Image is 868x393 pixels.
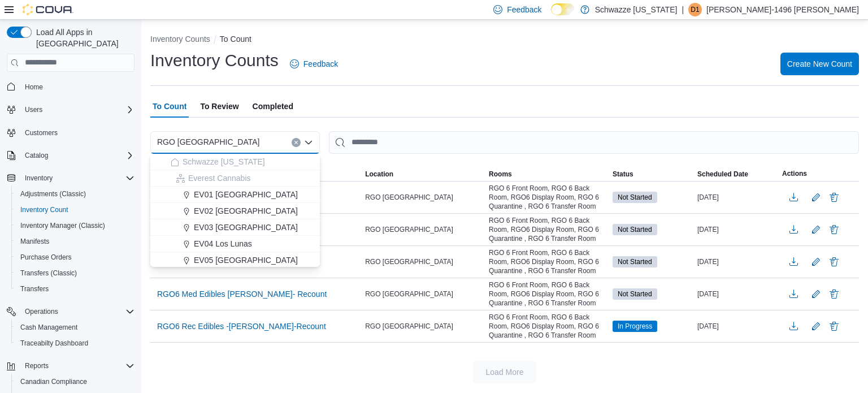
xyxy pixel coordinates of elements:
[695,167,780,181] button: Scheduled Date
[16,219,134,232] span: Inventory Manager (Classic)
[16,282,134,296] span: Transfers
[20,205,68,214] span: Inventory Count
[150,219,320,236] button: EV03 [GEOGRAPHIC_DATA]
[25,105,42,114] span: Users
[16,282,53,296] a: Transfers
[20,305,134,318] span: Operations
[20,253,72,262] span: Purchase Orders
[697,170,748,179] span: Scheduled Date
[487,310,610,342] div: RGO 6 Front Room, RGO 6 Back Room, RGO6 Display Room, RGO 6 Quarantine , RGO 6 Transfer Room
[11,202,139,218] button: Inventory Count
[150,34,210,44] button: Inventory Counts
[20,221,105,230] span: Inventory Manager (Classic)
[20,126,62,140] a: Customers
[20,149,53,162] button: Catalog
[487,246,610,278] div: RGO 6 Front Room, RGO 6 Back Room, RGO6 Display Room, RGO 6 Quarantine , RGO 6 Transfer Room
[150,170,320,187] button: Everest Cannabis
[20,359,53,373] button: Reports
[487,167,610,181] button: Rooms
[157,321,326,332] span: RGO6 Rec Edibles -[PERSON_NAME]-Recount
[25,307,58,316] span: Operations
[20,80,47,94] a: Home
[2,102,139,118] button: Users
[194,222,298,233] span: EV03 [GEOGRAPHIC_DATA]
[153,318,331,335] button: RGO6 Rec Edibles -[PERSON_NAME]-Recount
[304,138,313,147] button: Close list of options
[150,154,320,170] button: Schwazze [US_STATE]
[329,131,859,154] input: This is a search bar. After typing your query, hit enter to filter the results lower in the page.
[25,151,48,160] span: Catalog
[695,191,780,204] div: [DATE]
[618,321,652,331] span: In Progress
[618,224,652,235] span: Not Started
[487,214,610,245] div: RGO 6 Front Room, RGO 6 Back Room, RGO6 Display Room, RGO 6 Quarantine , RGO 6 Transfer Room
[11,218,139,234] button: Inventory Manager (Classic)
[253,95,293,118] span: Completed
[20,359,134,373] span: Reports
[23,4,73,15] img: Cova
[20,237,49,246] span: Manifests
[2,170,139,186] button: Inventory
[610,167,695,181] button: Status
[16,235,54,248] a: Manifests
[20,305,63,318] button: Operations
[150,33,859,47] nav: An example of EuiBreadcrumbs
[32,27,134,49] span: Load All Apps in [GEOGRAPHIC_DATA]
[20,284,49,293] span: Transfers
[365,193,453,202] span: RGO [GEOGRAPHIC_DATA]
[25,174,53,183] span: Inventory
[20,80,134,94] span: Home
[20,377,87,386] span: Canadian Compliance
[365,290,453,299] span: RGO [GEOGRAPHIC_DATA]
[551,3,575,15] input: Dark Mode
[809,286,823,303] button: Edit count details
[20,103,134,116] span: Users
[2,124,139,141] button: Customers
[695,287,780,301] div: [DATE]
[613,288,657,300] span: Not Started
[150,49,279,72] h1: Inventory Counts
[787,58,852,70] span: Create New Count
[695,255,780,269] div: [DATE]
[613,256,657,267] span: Not Started
[25,361,49,370] span: Reports
[16,375,134,388] span: Canadian Compliance
[11,249,139,265] button: Purchase Orders
[194,205,298,217] span: EV02 [GEOGRAPHIC_DATA]
[613,224,657,235] span: Not Started
[20,149,134,162] span: Catalog
[11,374,139,390] button: Canadian Compliance
[11,234,139,249] button: Manifests
[20,126,134,140] span: Customers
[487,278,610,310] div: RGO 6 Front Room, RGO 6 Back Room, RGO6 Display Room, RGO 6 Quarantine , RGO 6 Transfer Room
[507,4,541,15] span: Feedback
[16,187,90,201] a: Adjustments (Classic)
[16,321,82,334] a: Cash Management
[827,319,841,333] button: Delete
[194,189,298,200] span: EV01 [GEOGRAPHIC_DATA]
[473,361,536,383] button: Load More
[16,251,76,264] a: Purchase Orders
[365,322,453,331] span: RGO [GEOGRAPHIC_DATA]
[16,235,134,248] span: Manifests
[618,192,652,202] span: Not Started
[613,170,633,179] span: Status
[827,287,841,301] button: Delete
[16,336,93,350] a: Traceabilty Dashboard
[782,169,807,178] span: Actions
[613,321,657,332] span: In Progress
[20,171,57,185] button: Inventory
[11,281,139,297] button: Transfers
[695,319,780,333] div: [DATE]
[706,3,859,16] p: [PERSON_NAME]-1496 [PERSON_NAME]
[365,257,453,266] span: RGO [GEOGRAPHIC_DATA]
[16,219,110,232] a: Inventory Manager (Classic)
[20,189,86,198] span: Adjustments (Classic)
[16,375,92,388] a: Canadian Compliance
[827,223,841,236] button: Delete
[20,323,77,332] span: Cash Management
[20,339,88,348] span: Traceabilty Dashboard
[16,203,134,217] span: Inventory Count
[2,148,139,163] button: Catalog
